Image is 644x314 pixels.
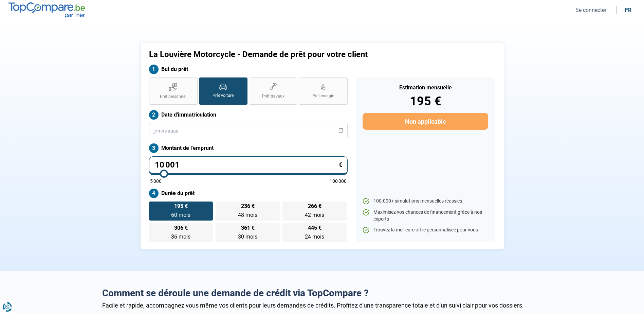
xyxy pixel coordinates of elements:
[149,189,348,198] label: Durée du prêt
[363,113,488,130] button: Non applicable
[363,95,488,107] div: 195 €
[102,302,542,309] div: Facile et rapide, accompagnez vous même vos clients pour leurs demandes de crédits. Profitez d'un...
[241,204,255,209] span: 236 €
[149,143,348,153] label: Montant de l'emprunt
[308,225,321,231] span: 445 €
[262,93,284,99] span: Prêt travaux
[171,233,190,240] span: 36 mois
[174,225,188,231] span: 306 €
[150,179,162,184] span: 5 000
[308,204,321,209] span: 266 €
[363,85,488,90] div: Estimation mensuelle
[363,198,488,205] li: 100.000+ simulations mensuelles réussies
[339,162,342,168] span: €
[160,94,186,100] span: Prêt personnel
[149,50,407,59] h1: La Louvière Motorcycle - Demande de prêt pour votre client
[213,93,234,99] span: Prêt voiture
[171,212,190,218] span: 60 mois
[305,212,324,218] span: 42 mois
[149,110,348,120] label: Date d'immatriculation
[238,212,257,218] span: 48 mois
[241,225,255,231] span: 361 €
[330,179,347,184] span: 100 000
[149,123,348,138] input: jj/mm/aaaa
[312,93,334,99] span: Prêt énergie
[8,2,85,18] img: TopCompare.be
[363,209,488,222] li: Maximisez vos chances de financement grâce à nos experts
[573,6,608,14] button: Se connecter
[102,287,542,299] h2: Comment se déroule une demande de crédit via TopCompare ?
[363,227,488,233] li: Trouvez la meilleure offre personnalisée pour vous
[174,204,188,209] span: 195 €
[625,7,631,13] div: fr
[305,233,324,240] span: 24 mois
[149,65,348,74] label: But du prêt
[238,233,257,240] span: 30 mois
